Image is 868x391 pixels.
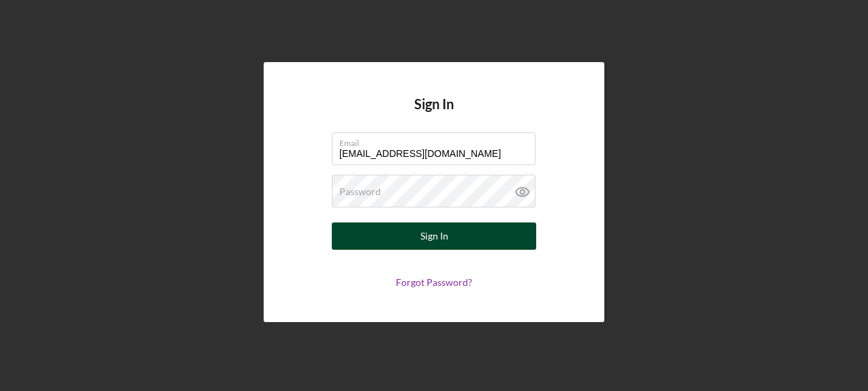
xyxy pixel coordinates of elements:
button: Sign In [332,222,536,250]
a: Forgot Password? [396,276,472,288]
label: Email [339,133,536,148]
label: Password [339,186,381,197]
h4: Sign In [414,96,454,132]
div: Sign In [420,222,448,250]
